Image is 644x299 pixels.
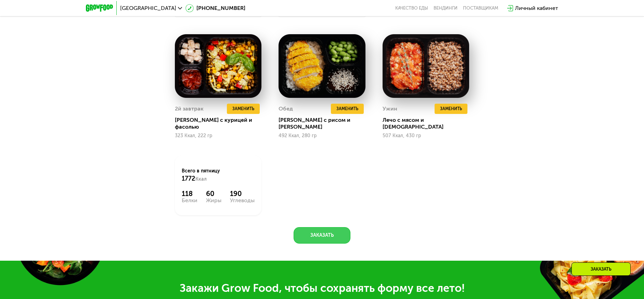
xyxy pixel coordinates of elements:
div: Личный кабинет [515,4,558,12]
div: 492 Ккал, 280 гр [279,133,365,139]
div: Обед [279,104,293,114]
span: 1772 [182,175,195,182]
div: 60 [206,190,221,198]
span: Заменить [440,105,462,112]
div: Заказать [571,262,631,276]
div: [PERSON_NAME] с рисом и [PERSON_NAME] [279,117,371,130]
button: Заказать [294,227,350,244]
button: Заменить [331,104,364,114]
div: [PERSON_NAME] с курицей и фасолью [175,117,267,130]
div: Ужин [383,104,397,114]
div: 190 [230,190,255,198]
div: 2й завтрак [175,104,204,114]
span: Заменить [336,105,358,112]
div: 323 Ккал, 222 гр [175,133,261,139]
div: Белки [182,198,197,203]
div: Лечо с мясом и [DEMOGRAPHIC_DATA] [383,117,475,130]
button: Заменить [227,104,260,114]
span: Заменить [232,105,254,112]
div: 507 Ккал, 430 гр [383,133,469,139]
span: [GEOGRAPHIC_DATA] [120,5,176,11]
div: Углеводы [230,198,255,203]
div: Всего в пятницу [182,168,255,183]
button: Заменить [435,104,467,114]
a: [PHONE_NUMBER] [185,4,245,12]
div: 118 [182,190,197,198]
a: Вендинги [434,5,458,11]
a: Качество еды [395,5,428,11]
span: Ккал [195,176,207,182]
div: поставщикам [463,5,498,11]
div: Жиры [206,198,221,203]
